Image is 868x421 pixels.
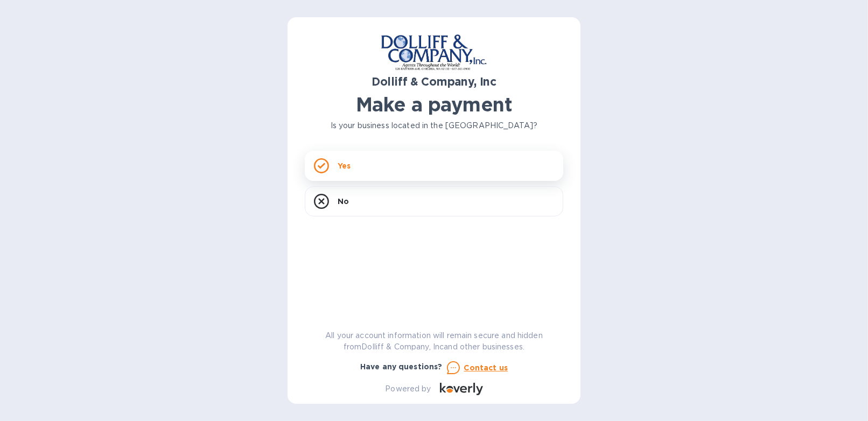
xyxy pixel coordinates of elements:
[464,363,508,372] u: Contact us
[385,383,431,395] p: Powered by
[305,93,563,116] h1: Make a payment
[372,75,496,88] b: Dolliff & Company, Inc
[338,196,349,207] p: No
[305,330,563,353] p: All your account information will remain secure and hidden from Dolliff & Company, Inc and other ...
[338,160,351,171] p: Yes
[360,362,443,371] b: Have any questions?
[305,120,563,131] p: Is your business located in the [GEOGRAPHIC_DATA]?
